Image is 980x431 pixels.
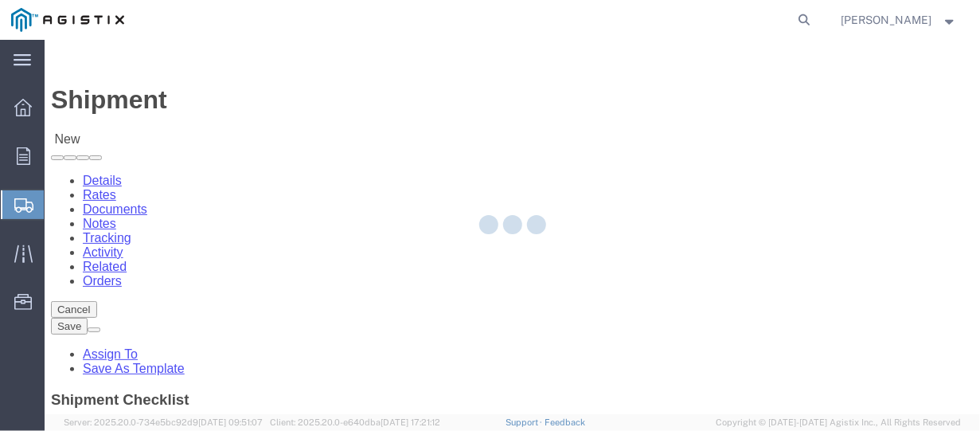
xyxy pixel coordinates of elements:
span: [DATE] 17:21:12 [381,417,440,427]
span: Copyright © [DATE]-[DATE] Agistix Inc., All Rights Reserved [716,416,961,429]
a: Support [506,417,545,427]
img: logo [11,8,124,32]
a: Feedback [545,417,585,427]
span: [DATE] 09:51:07 [198,417,263,427]
span: Mary Torres [841,11,932,29]
span: Client: 2025.20.0-e640dba [270,417,440,427]
button: [PERSON_NAME] [841,10,959,29]
span: Server: 2025.20.0-734e5bc92d9 [64,417,263,427]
